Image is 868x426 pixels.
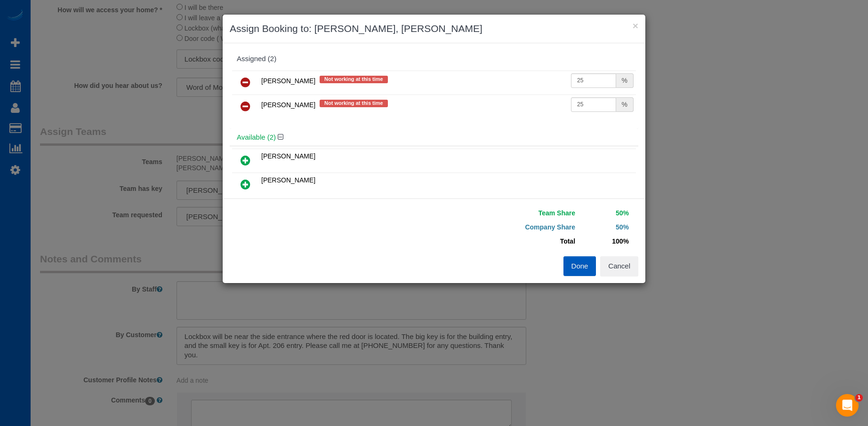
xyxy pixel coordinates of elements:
[320,100,388,107] span: Not working at this time
[578,220,631,234] td: 50%
[563,256,596,276] button: Done
[237,55,631,63] div: Assigned (2)
[320,76,388,83] span: Not working at this time
[261,101,315,109] span: [PERSON_NAME]
[633,21,638,31] button: ×
[261,77,315,85] span: [PERSON_NAME]
[855,394,863,402] span: 1
[261,152,315,160] span: [PERSON_NAME]
[616,97,634,112] div: %
[237,134,631,142] h4: Available (2)
[441,234,578,248] td: Total
[600,256,638,276] button: Cancel
[261,176,315,184] span: [PERSON_NAME]
[836,394,859,417] iframe: Intercom live chat
[230,22,638,36] h3: Assign Booking to: [PERSON_NAME], [PERSON_NAME]
[441,220,578,234] td: Company Share
[616,73,634,88] div: %
[578,234,631,248] td: 100%
[578,206,631,220] td: 50%
[441,206,578,220] td: Team Share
